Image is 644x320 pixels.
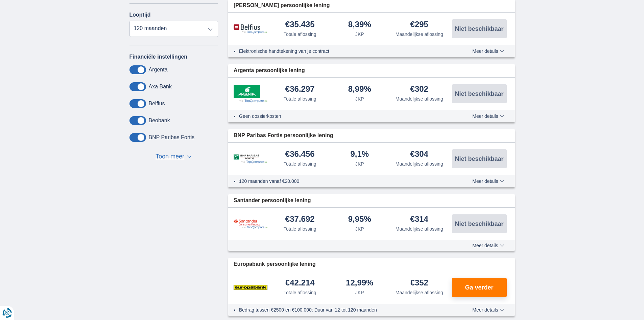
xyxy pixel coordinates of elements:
span: Meer details [472,114,504,119]
div: €352 [410,279,428,288]
label: BNP Paribas Fortis [149,134,195,141]
div: €295 [410,20,428,29]
label: Belfius [149,101,165,107]
div: €304 [410,150,428,159]
button: Toon meer ▼ [153,152,194,162]
button: Meer details [467,113,509,119]
span: [PERSON_NAME] persoonlijke lening [234,2,330,9]
label: Beobank [149,118,170,124]
li: Geen dossierkosten [239,113,448,120]
div: Maandelijkse aflossing [396,95,443,102]
div: €42.214 [285,279,315,288]
button: Niet beschikbaar [452,84,507,103]
div: 12,99% [346,279,373,288]
button: Niet beschikbaar [452,19,507,38]
button: Meer details [467,48,509,54]
button: Meer details [467,307,509,313]
div: €37.692 [285,215,315,224]
span: Santander persoonlijke lening [234,197,311,205]
span: Niet beschikbaar [455,91,503,97]
span: Meer details [472,307,504,312]
div: JKP [355,95,364,102]
div: Maandelijkse aflossing [396,289,443,296]
div: Maandelijkse aflossing [396,31,443,38]
div: 9,95% [348,215,371,224]
span: Meer details [472,243,504,248]
li: Bedrag tussen €2500 en €100.000; Duur van 12 tot 120 maanden [239,306,448,313]
button: Meer details [467,178,509,184]
button: Niet beschikbaar [452,149,507,168]
span: Argenta persoonlijke lening [234,67,305,74]
div: €302 [410,85,428,94]
span: Niet beschikbaar [455,156,503,162]
div: 9,1% [350,150,369,159]
span: Niet beschikbaar [455,26,503,32]
div: Maandelijkse aflossing [396,161,443,167]
div: Totale aflossing [284,95,316,102]
img: product.pl.alt Europabank [234,279,267,296]
div: JKP [355,289,364,296]
label: Argenta [149,67,168,73]
div: €314 [410,215,428,224]
div: 8,39% [348,20,371,29]
div: Totale aflossing [284,289,316,296]
div: JKP [355,161,364,167]
span: Europabank persoonlijke lening [234,260,316,268]
span: ▼ [187,155,192,158]
img: product.pl.alt BNP Paribas Fortis [234,154,267,164]
div: Totale aflossing [284,226,316,232]
img: product.pl.alt Santander [234,218,267,229]
div: €36.297 [285,85,315,94]
span: Ga verder [465,284,493,291]
button: Ga verder [452,278,507,297]
img: product.pl.alt Argenta [234,85,267,103]
div: 8,99% [348,85,371,94]
li: 120 maanden vanaf €20.000 [239,178,448,185]
label: Axa Bank [149,84,172,90]
div: JKP [355,226,364,232]
div: JKP [355,31,364,38]
span: BNP Paribas Fortis persoonlijke lening [234,132,333,140]
div: €36.456 [285,150,315,159]
span: Toon meer [156,152,184,161]
div: Totale aflossing [284,161,316,167]
div: Totale aflossing [284,31,316,38]
label: Looptijd [129,12,151,18]
button: Meer details [467,243,509,248]
span: Meer details [472,49,504,54]
div: Maandelijkse aflossing [396,226,443,232]
button: Niet beschikbaar [452,214,507,233]
img: product.pl.alt Belfius [234,24,267,34]
span: Meer details [472,179,504,184]
label: Financiële instellingen [129,54,188,60]
li: Elektronische handtekening van je contract [239,48,448,55]
div: €35.435 [285,20,315,29]
span: Niet beschikbaar [455,221,503,227]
